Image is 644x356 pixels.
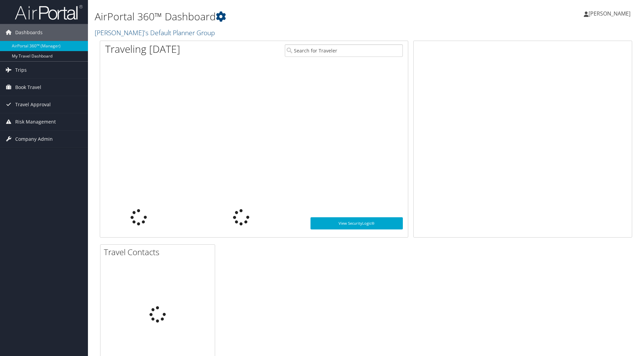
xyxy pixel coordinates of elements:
[15,24,43,41] span: Dashboards
[95,9,456,24] h1: AirPortal 360™ Dashboard
[310,217,403,229] a: View SecurityLogic®
[15,113,56,130] span: Risk Management
[584,3,637,24] a: [PERSON_NAME]
[15,4,83,20] img: airportal-logo.png
[15,62,27,79] span: Trips
[285,44,403,57] input: Search for Traveler
[104,246,215,258] h2: Travel Contacts
[15,131,53,148] span: Company Admin
[589,10,630,17] span: [PERSON_NAME]
[15,96,51,113] span: Travel Approval
[95,28,216,37] a: [PERSON_NAME]'s Default Planner Group
[15,79,41,96] span: Book Travel
[105,42,180,56] h1: Traveling [DATE]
